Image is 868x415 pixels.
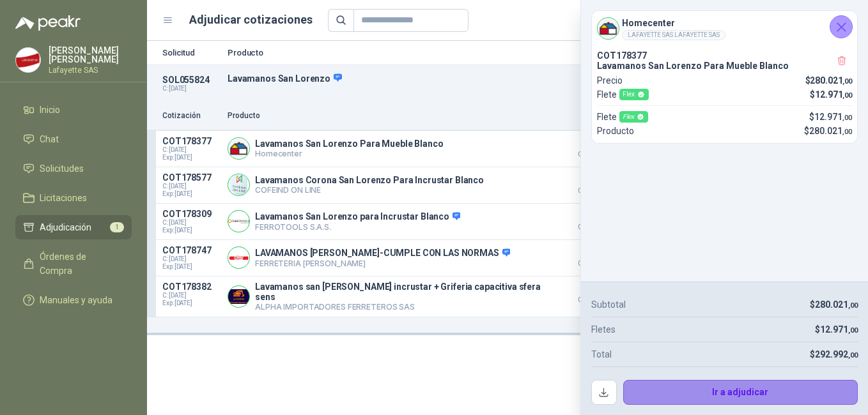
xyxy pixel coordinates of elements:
[619,111,648,123] div: Flex
[820,324,858,335] span: 12.971
[40,103,60,117] span: Inicio
[15,215,132,239] a: Adjudicación1
[162,183,220,190] span: C: [DATE]
[189,11,313,29] h1: Adjudicar cotizaciones
[842,114,852,122] span: ,00
[162,263,220,271] span: Exp: [DATE]
[597,87,649,102] p: Flete
[255,175,484,185] p: Lavamanos Corona San Lorenzo Para Incrustar Blanco
[810,75,852,86] span: 280.021
[162,282,220,292] p: COT178382
[162,85,220,93] p: C: [DATE]
[815,322,858,336] p: $
[15,127,132,151] a: Chat
[162,136,220,146] p: COT178377
[559,209,623,230] p: $ 356.703
[809,126,852,136] span: 280.021
[255,149,443,158] p: Homecenter
[597,61,852,71] p: Lavamanos San Lorenzo Para Mueble Blanco
[559,260,623,267] span: Crédito 30 días
[842,77,852,86] span: ,00
[255,282,551,302] p: Lavamanos san [PERSON_NAME] incrustar + Griferia capacitiva sfera sens
[228,73,669,84] p: Lavamanos San Lorenzo
[814,112,852,122] span: 12.971
[162,292,220,299] span: C: [DATE]
[559,245,623,267] p: $ 405.992
[162,219,220,227] span: C: [DATE]
[559,282,623,303] p: $ 1.461.934
[16,48,40,72] img: Company Logo
[805,73,853,87] p: $
[162,299,220,307] span: Exp: [DATE]
[255,211,460,223] p: Lavamanos San Lorenzo para Incrustar Blanco
[40,250,120,278] span: Órdenes de Compra
[15,15,81,31] img: Logo peakr
[40,191,87,205] span: Licitaciones
[40,162,84,176] span: Solicitudes
[228,138,249,159] img: Company Logo
[162,209,220,219] p: COT178309
[40,293,112,307] span: Manuales y ayuda
[228,110,551,122] p: Producto
[162,110,220,122] p: Cotización
[49,66,132,74] p: Lafayette SAS
[255,302,551,312] p: ALPHA IMPORTADORES FERRETEROS SAS
[15,98,132,122] a: Inicio
[848,301,858,310] span: ,00
[110,222,124,232] span: 1
[162,75,220,85] p: SOL055824
[559,297,623,303] span: Crédito 30 días
[597,50,852,61] p: COT178377
[559,188,623,194] span: Crédito 30 días
[591,347,612,361] p: Total
[40,132,59,146] span: Chat
[815,299,858,310] span: 280.021
[255,222,460,232] p: FERROTOOLS S.A.S.
[815,89,852,100] span: 12.971
[842,128,852,136] span: ,00
[623,380,858,405] button: Ir a adjudicar
[810,298,858,312] p: $
[162,255,220,263] span: C: [DATE]
[809,110,852,124] p: $
[842,91,852,100] span: ,00
[255,139,443,149] p: Lavamanos San Lorenzo Para Mueble Blanco
[815,349,858,359] span: 292.992
[559,110,623,122] p: Precio
[591,298,626,312] p: Subtotal
[597,124,634,138] p: Producto
[559,224,623,230] span: Crédito 30 días
[559,136,623,158] p: $ 280.021
[162,49,220,57] p: Solicitud
[15,288,132,312] a: Manuales y ayuda
[15,186,132,210] a: Licitaciones
[162,172,220,183] p: COT178577
[559,151,623,158] span: Crédito 30 días
[162,154,220,162] span: Exp: [DATE]
[162,190,220,198] span: Exp: [DATE]
[40,220,91,234] span: Adjudicación
[848,351,858,359] span: ,00
[810,347,858,361] p: $
[255,185,484,195] p: COFEIND ON LINE
[162,227,220,234] span: Exp: [DATE]
[228,49,669,57] p: Producto
[228,211,249,232] img: Company Logo
[597,110,648,124] p: Flete
[162,245,220,255] p: COT178747
[804,124,852,138] p: $
[15,156,132,181] a: Solicitudes
[228,174,249,195] img: Company Logo
[597,73,623,87] p: Precio
[15,245,132,283] a: Órdenes de Compra
[255,248,510,259] p: LAVAMANOS [PERSON_NAME]-CUMPLE CON LAS NORMAS
[848,326,858,335] span: ,00
[162,146,220,154] span: C: [DATE]
[619,89,649,100] div: Flex
[559,172,623,194] p: $ 300.000
[810,87,852,102] p: $
[228,247,249,268] img: Company Logo
[49,46,132,64] p: [PERSON_NAME] [PERSON_NAME]
[591,322,616,336] p: Fletes
[228,286,249,307] img: Company Logo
